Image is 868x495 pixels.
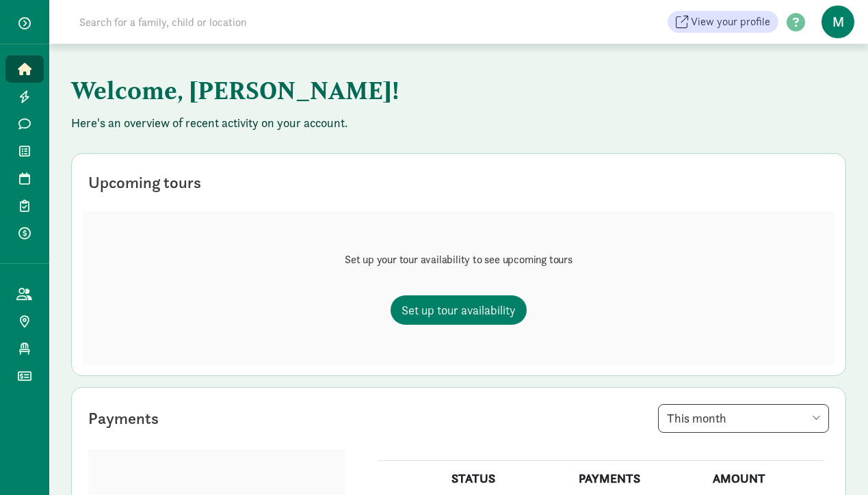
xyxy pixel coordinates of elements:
a: View your profile [668,11,778,33]
span: Set up tour availability [402,301,516,319]
p: Set up your tour availability to see upcoming tours [345,252,573,268]
p: Here's an overview of recent activity on your account. [71,115,846,131]
span: M [821,5,854,38]
h1: Welcome, [PERSON_NAME]! [71,66,748,115]
div: Payments [88,406,159,431]
span: View your profile [691,14,770,30]
div: Upcoming tours [88,170,201,195]
input: Search for a family, child or location [71,8,455,36]
a: Set up tour availability [391,295,527,325]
